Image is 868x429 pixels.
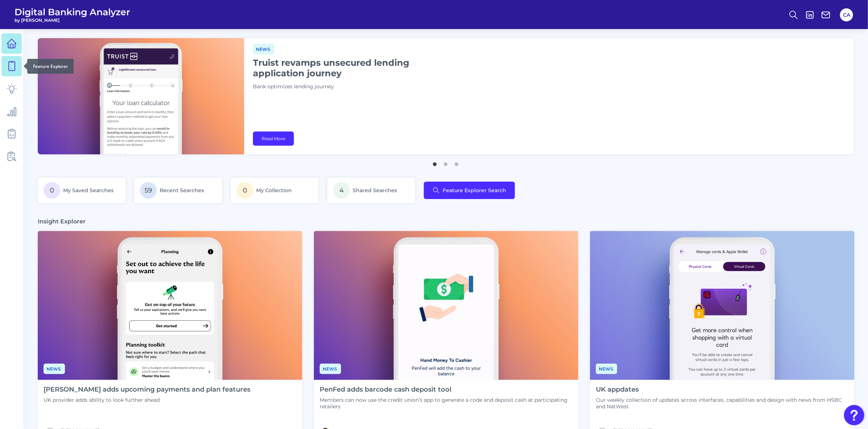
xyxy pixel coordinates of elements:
[140,182,157,199] span: 59
[44,364,65,374] span: News
[314,231,578,380] img: News - Phone.png
[443,187,506,193] span: Feature Explorer Search
[596,364,617,374] span: News
[44,397,250,403] p: UK provider adds ability to look further ahead
[38,231,302,380] img: News - Phone (4).png
[320,364,341,374] span: News
[320,365,341,372] a: News
[590,231,855,380] img: Appdates - Phone (9).png
[253,57,434,78] h1: Truist revamps unsecured lending application journey
[160,187,204,194] span: Recent Searches
[38,218,86,225] h3: Insight Explorer
[333,182,350,199] span: 4
[44,182,60,199] span: 0
[38,38,244,154] img: bannerImg
[256,187,292,194] span: My Collection
[844,405,864,425] button: Open Resource Center
[320,397,573,410] p: Members can now use the credit union’s app to generate a code and deposit cash at participating r...
[15,17,130,23] span: by [PERSON_NAME]
[353,187,397,194] span: Shared Searches
[253,83,434,91] p: Bank optimizes lending journey
[596,397,849,410] p: Our weekly collection of updates across interfaces, capabilities and design with news from HSBC a...
[320,386,573,394] h4: PenFed adds barcode cash deposit tool
[253,44,274,54] span: News
[596,365,617,372] a: News
[63,187,114,194] span: My Saved Searches
[327,178,415,203] a: 4Shared Searches
[44,365,65,372] a: News
[424,182,515,199] button: Feature Explorer Search
[27,59,74,74] div: Feature Explorer
[453,159,460,166] button: 3
[15,7,130,17] span: Digital Banking Analyzer
[442,159,449,166] button: 2
[253,131,294,146] a: Read More
[44,386,250,394] h4: [PERSON_NAME] adds upcoming payments and plan features
[431,159,438,166] button: 1
[596,386,849,394] h4: UK appdates
[237,182,253,199] span: 0
[231,178,319,203] a: 0My Collection
[134,178,222,203] a: 59Recent Searches
[38,178,126,203] a: 0My Saved Searches
[840,8,853,21] button: CA
[253,45,274,52] a: News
